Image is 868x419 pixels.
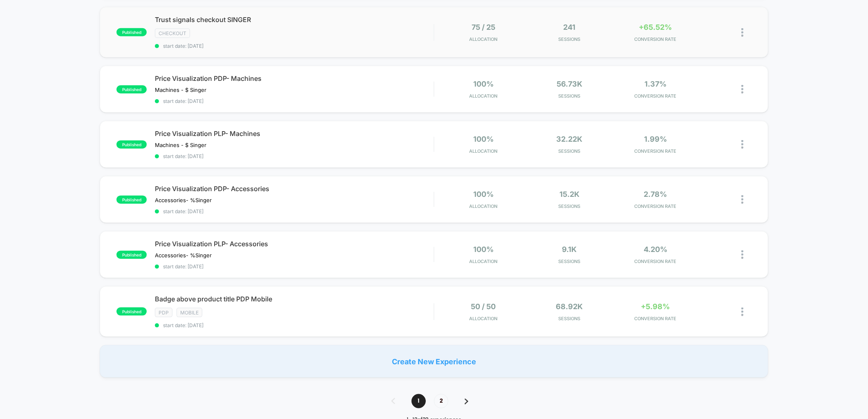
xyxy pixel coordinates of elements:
[644,80,667,88] span: 1.37%
[741,250,743,259] img: close
[155,322,434,328] span: start date: [DATE]
[741,28,743,37] img: close
[465,399,468,404] img: pagination forward
[615,259,697,264] span: CONVERSION RATE
[615,148,697,154] span: CONVERSION RATE
[741,140,743,149] img: close
[615,203,697,209] span: CONVERSION RATE
[528,316,611,321] span: Sessions
[155,129,434,138] span: Price Visualization PLP- Machines
[615,93,697,99] span: CONVERSION RATE
[473,135,494,143] span: 100%
[528,36,611,42] span: Sessions
[155,98,434,104] span: start date: [DATE]
[155,263,434,270] span: start date: [DATE]
[615,36,697,42] span: CONVERSION RATE
[528,259,611,264] span: Sessions
[644,135,667,143] span: 1.99%
[155,208,434,214] span: start date: [DATE]
[470,316,498,321] span: Allocation
[528,203,611,209] span: Sessions
[116,85,147,94] span: published
[741,195,743,204] img: close
[470,36,498,42] span: Allocation
[155,153,434,159] span: start date: [DATE]
[473,190,494,198] span: 100%
[557,80,582,88] span: 56.73k
[473,245,494,254] span: 100%
[557,135,583,143] span: 32.22k
[116,308,147,316] span: published
[116,196,147,204] span: published
[177,308,202,317] span: Mobile
[556,302,583,311] span: 68.92k
[528,93,611,99] span: Sessions
[639,23,672,31] span: +65.52%
[434,394,448,408] span: 2
[564,23,576,31] span: 241
[155,252,212,259] span: Accessories- %Singer
[155,74,434,82] span: Price Visualization PDP- Machines
[641,302,670,311] span: +5.98%
[741,308,743,316] img: close
[528,148,611,154] span: Sessions
[473,80,494,88] span: 100%
[470,93,498,99] span: Allocation
[116,251,147,259] span: published
[155,295,434,303] span: Badge above product title PDP Mobile
[116,28,147,36] span: published
[155,308,172,317] span: PDP
[470,259,498,264] span: Allocation
[470,203,498,209] span: Allocation
[471,302,496,311] span: 50 / 50
[470,148,498,154] span: Allocation
[116,140,147,149] span: published
[155,142,206,148] span: Machines - $ Singer
[644,245,667,254] span: 4.20%
[472,23,495,31] span: 75 / 25
[615,316,697,321] span: CONVERSION RATE
[644,190,667,198] span: 2.78%
[155,240,434,248] span: Price Visualization PLP- Accessories
[155,29,190,38] span: checkout
[100,345,768,378] div: Create New Experience
[562,245,577,254] span: 9.1k
[412,394,426,408] span: 1
[155,43,434,49] span: start date: [DATE]
[155,87,206,93] span: Machines - $ Singer
[155,185,434,193] span: Price Visualization PDP- Accessories
[741,85,743,94] img: close
[155,197,212,203] span: Accessories- %Singer
[155,16,434,24] span: Trust signals checkout SINGER
[559,190,579,198] span: 15.2k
